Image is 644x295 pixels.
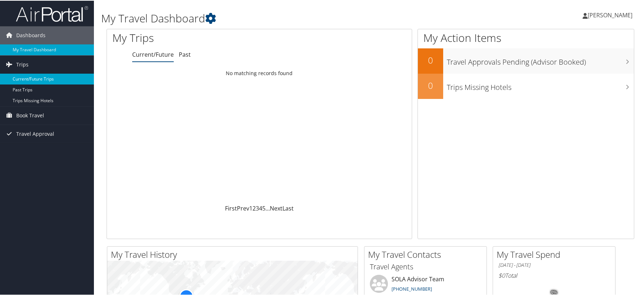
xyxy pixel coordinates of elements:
span: Book Travel [16,106,44,124]
h2: 0 [418,53,443,66]
a: 0Trips Missing Hotels [418,73,634,98]
h1: My Trips [112,30,279,45]
span: Trips [16,55,29,73]
h2: 0 [418,79,443,91]
img: airportal-logo.png [16,5,88,22]
a: [PERSON_NAME] [583,4,640,25]
span: [PERSON_NAME] [588,10,632,18]
h1: My Action Items [418,30,634,45]
td: No matching records found [107,66,412,79]
a: 0Travel Approvals Pending (Advisor Booked) [418,48,634,73]
a: 1 [249,204,252,212]
a: 4 [259,204,262,212]
span: $0 [498,271,505,279]
a: First [225,204,237,212]
a: Prev [237,204,249,212]
span: Travel Approval [16,124,54,142]
h6: [DATE] - [DATE] [498,261,610,268]
tspan: 0% [551,290,557,294]
a: 5 [262,204,265,212]
a: [PHONE_NUMBER] [392,285,432,291]
h2: My Travel Contacts [368,248,487,260]
h2: My Travel History [111,248,358,260]
h3: Trips Missing Hotels [447,78,634,92]
a: 2 [252,204,256,212]
h1: My Travel Dashboard [101,10,460,25]
h6: Total [498,271,610,279]
a: 3 [256,204,259,212]
span: Dashboards [16,26,46,44]
h2: My Travel Spend [497,248,615,260]
a: Last [282,204,294,212]
h3: Travel Approvals Pending (Advisor Booked) [447,53,634,66]
a: Current/Future [132,50,174,58]
a: Next [270,204,282,212]
a: Past [179,50,191,58]
span: … [265,204,270,212]
h3: Travel Agents [370,261,481,271]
